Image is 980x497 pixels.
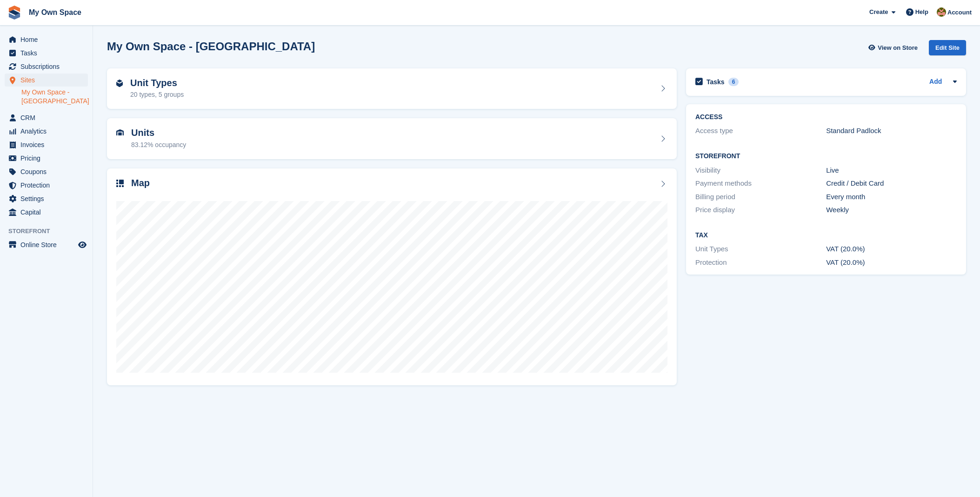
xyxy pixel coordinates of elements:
a: My Own Space [25,5,85,20]
div: 20 types, 5 groups [130,90,184,100]
a: menu [5,152,88,165]
div: Every month [826,192,957,202]
h2: Unit Types [130,78,184,88]
span: Home [20,33,76,46]
a: menu [5,238,88,251]
a: menu [5,165,88,178]
img: stora-icon-8386f47178a22dfd0bd8f6a31ec36ba5ce8667c1dd55bd0f319d3a0aa187defe.svg [7,6,21,20]
span: CRM [20,111,76,124]
span: Coupons [20,165,76,178]
img: map-icn-33ee37083ee616e46c38cad1a60f524a97daa1e2b2c8c0bc3eb3415660979fc1.svg [116,180,124,187]
h2: Storefront [695,153,957,160]
h2: My Own Space - [GEOGRAPHIC_DATA] [107,40,315,53]
span: Capital [20,206,76,219]
a: Edit Site [929,40,966,59]
div: Live [826,165,957,176]
a: menu [5,33,88,46]
span: Sites [20,74,76,87]
a: My Own Space - [GEOGRAPHIC_DATA] [21,88,88,106]
a: Unit Types 20 types, 5 groups [107,68,677,109]
span: Storefront [8,227,93,236]
span: Online Store [20,238,76,251]
a: menu [5,192,88,205]
div: Standard Padlock [826,126,957,136]
a: menu [5,60,88,73]
span: Invoices [20,138,76,151]
h2: ACCESS [695,114,957,121]
span: View on Store [878,43,918,53]
div: Edit Site [929,40,966,55]
span: Subscriptions [20,60,76,73]
h2: Units [131,128,186,138]
div: Access type [695,126,826,136]
div: Payment methods [695,178,826,189]
a: menu [5,74,88,87]
span: Analytics [20,125,76,138]
a: Units 83.12% occupancy [107,118,677,159]
a: Preview store [77,239,88,250]
span: Pricing [20,152,76,165]
span: Account [947,8,972,17]
h2: Tax [695,232,957,239]
h2: Map [131,178,150,188]
a: Map [107,168,677,386]
img: unit-type-icn-2b2737a686de81e16bb02015468b77c625bbabd49415b5ef34ead5e3b44a266d.svg [116,80,123,87]
div: Credit / Debit Card [826,178,957,189]
div: VAT (20.0%) [826,257,957,268]
div: VAT (20.0%) [826,244,957,255]
div: Unit Types [695,244,826,255]
a: menu [5,206,88,219]
span: Tasks [20,47,76,60]
a: View on Store [867,40,921,55]
a: menu [5,111,88,124]
a: Add [929,77,942,87]
img: Keely Collin [937,7,946,17]
a: menu [5,179,88,192]
div: 83.12% occupancy [131,140,186,150]
img: unit-icn-7be61d7bf1b0ce9d3e12c5938cc71ed9869f7b940bace4675aadf7bd6d80202e.svg [116,129,124,136]
div: 6 [728,78,739,86]
span: Help [915,7,928,17]
div: Weekly [826,205,957,215]
div: Price display [695,205,826,215]
a: menu [5,138,88,151]
h2: Tasks [707,78,725,86]
span: Protection [20,179,76,192]
div: Billing period [695,192,826,202]
div: Visibility [695,165,826,176]
a: menu [5,47,88,60]
span: Create [869,7,888,17]
div: Protection [695,257,826,268]
a: menu [5,125,88,138]
span: Settings [20,192,76,205]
